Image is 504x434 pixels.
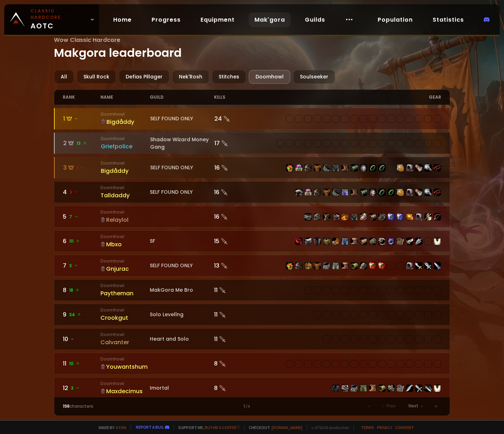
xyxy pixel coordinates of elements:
img: item-4831 [332,262,339,269]
span: Next [409,403,418,409]
div: SELF FOUND ONLY [150,262,214,269]
img: item-3740 [406,385,413,392]
div: Paytheman [100,289,150,298]
div: guild [150,90,214,105]
div: 3 [63,163,101,172]
img: item-12011 [369,164,376,171]
div: 11 [214,335,252,344]
div: Nek'Rosh [172,70,209,84]
span: 3 [71,385,80,391]
a: 73DoomhowlGnjuracSELF FOUND ONLY13 item-10588item-9807item-859item-2041item-4249item-4831item-980... [54,255,450,276]
a: Report a bug [136,424,164,430]
div: 6 [63,237,101,246]
a: 6111 DoomhowlMbxoSF15 item-7997item-10657item-2105item-10399item-5355item-10410item-6335item-4794... [54,230,450,252]
img: item-6602 [351,262,358,269]
span: Support me, [174,425,240,430]
a: a fan [116,425,126,430]
img: item-6125 [323,213,330,220]
div: SELF FOUND ONLY [150,164,214,171]
small: Doomhowl [101,111,150,117]
small: Doomhowl [100,234,150,240]
div: Griefpolice [101,142,150,151]
div: Gnjurac [100,264,150,273]
img: item-13121 [406,189,413,196]
a: Privacy [377,425,392,430]
div: 1 [63,114,101,123]
img: item-10410 [341,238,349,245]
img: item-13088 [305,189,312,196]
div: 16 [214,163,252,172]
div: 7 [63,261,101,270]
img: item-7736 [415,164,422,171]
img: item-6314 [397,238,404,245]
img: item-1318 [424,213,432,220]
small: Doomhowl [101,160,150,166]
small: / 4 [246,404,250,410]
div: Solo Levelîng [150,311,214,318]
img: item-15157 [332,164,339,171]
div: SF [150,237,214,245]
div: Doomhowl [249,70,290,84]
img: item-9428 [360,189,367,196]
span: v. d752d5 - production [307,425,349,430]
img: item-13010 [351,213,358,220]
div: 10 [63,335,101,344]
img: item-12011 [378,164,385,171]
img: item-7285 [388,385,395,392]
img: item-4119 [323,189,330,196]
img: item-209612 [397,164,404,171]
small: Doomhowl [101,136,150,142]
img: item-2078 [415,385,422,392]
a: 213 DoomhowlGriefpoliceShadow Wizard Money Gang17 item-10504item-7722item-9912item-4335item-10762... [54,132,450,154]
img: item-13117 [323,164,330,171]
img: item-4794 [360,238,367,245]
small: Doomhowl [100,185,150,191]
small: Doomhowl [100,258,150,264]
span: Wow Classic Hardcore [54,35,450,44]
div: kills [214,90,252,105]
img: item-3058 [360,262,367,269]
img: item-9807 [295,262,302,269]
a: Mak'gora [249,12,291,27]
img: item-6335 [351,238,358,245]
img: item-209612 [397,189,404,196]
img: item-9885 [351,189,358,196]
img: item-3057 [369,385,376,392]
small: Doomhowl [100,356,150,362]
div: Soulseeker [293,70,335,84]
img: item-4087 [434,189,441,196]
span: - [71,336,73,342]
span: 7 [69,214,78,220]
a: Statistics [427,12,470,27]
img: item-2059 [406,262,413,269]
span: 111 [69,238,80,245]
img: item-13088 [295,164,302,171]
img: item-18238 [360,164,367,171]
a: Buy me a coffee [205,425,240,430]
span: 3 [69,263,78,269]
div: 11 [63,359,101,368]
a: 31 DoomhowlBigdåddySELF FOUND ONLY16 item-10588item-13088item-9894item-4119item-13117item-15157it... [54,157,450,178]
div: All [54,70,74,84]
img: item-2105 [314,238,321,245]
a: 57DoomhowlRelaylol16 item-4385item-6597item-6125item-6627item-6594item-13010item-15525item-13012i... [54,206,450,227]
small: Classic Hardcore [31,8,87,21]
span: Prev [387,403,396,409]
a: Population [372,12,418,27]
div: name [100,90,150,105]
div: Maxdecimus [100,387,150,396]
span: 1 [77,165,84,171]
a: 123DoomhowlMaxdecimusImortal8 item-4333item-3288item-15308item-15450item-3057item-15005item-7285i... [54,377,450,399]
span: Made by [94,425,126,430]
div: 8 [63,286,101,295]
a: 43 DoomhowlTalldaddySELF FOUND ONLY16 item-7413item-13088item-9894item-4119item-13117item-9624ite... [54,181,450,203]
div: 16 [214,188,252,197]
div: 17 [214,139,252,148]
span: 3 [70,189,78,196]
small: Doomhowl [100,282,150,289]
h1: Makgora leaderboard [54,35,450,61]
div: Shadow Wizard Money Gang [150,136,214,151]
img: item-1493 [415,262,422,269]
img: item-6597 [314,213,321,220]
img: item-9894 [314,189,321,196]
